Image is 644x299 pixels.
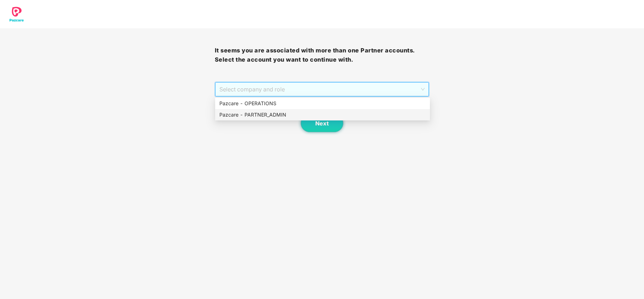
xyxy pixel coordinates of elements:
[215,98,430,109] div: Pazcare - OPERATIONS
[301,114,343,132] button: Next
[215,109,430,120] div: Pazcare - PARTNER_ADMIN
[219,83,425,96] span: Select company and role
[219,111,426,119] div: Pazcare - PARTNER_ADMIN
[215,46,430,64] h3: It seems you are associated with more than one Partner accounts. Select the account you want to c...
[219,100,426,107] div: Pazcare - OPERATIONS
[315,120,329,127] span: Next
